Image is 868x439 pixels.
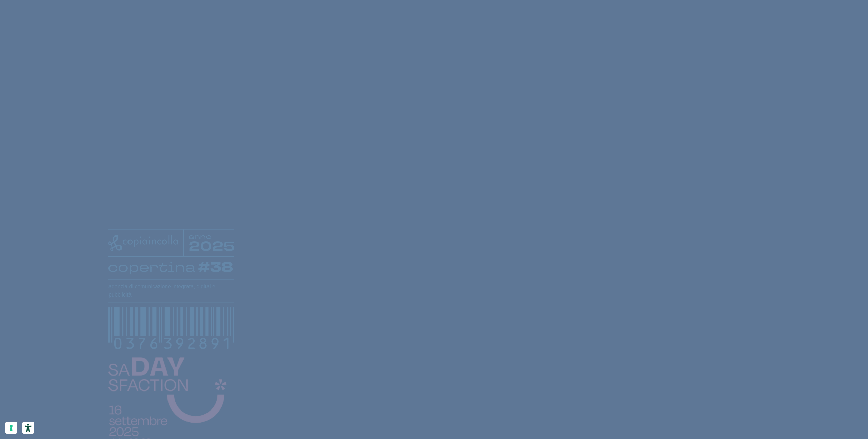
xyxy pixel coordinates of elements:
tspan: 2025 [189,237,235,255]
tspan: #38 [198,258,233,277]
button: Le tue preferenze relative al consenso per le tecnologie di tracciamento [5,422,17,434]
button: Strumenti di accessibilità [22,422,34,434]
tspan: anno [189,231,212,241]
tspan: copertina [108,259,195,276]
h1: agenzia di comunicazione integrata, digital e pubblicità [108,283,234,299]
